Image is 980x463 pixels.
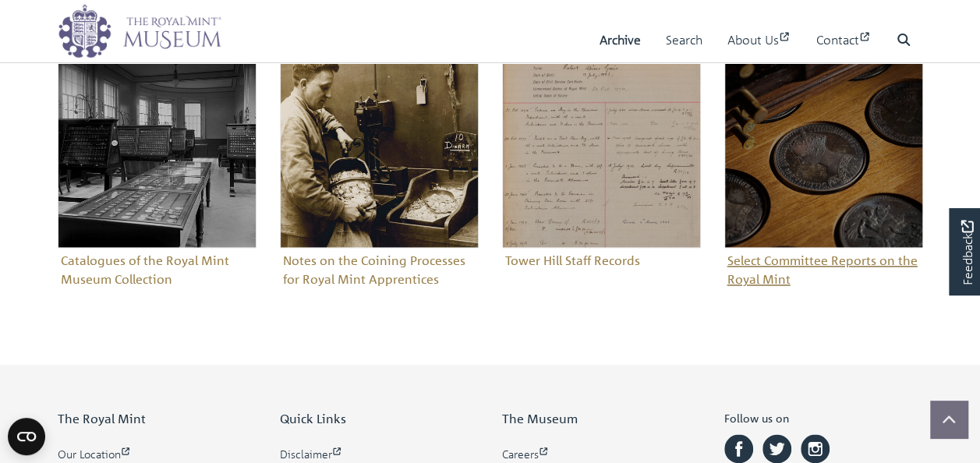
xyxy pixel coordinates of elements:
[58,411,146,426] span: The Royal Mint
[8,418,45,455] button: Open CMP widget
[46,49,268,315] div: Sub-collection
[724,49,923,292] a: Select Committee Reports on the Royal MintSelect Committee Reports on the Royal Mint
[502,411,578,426] span: The Museum
[930,401,968,438] button: Scroll to top
[502,49,701,273] a: Tower Hill Staff RecordsTower Hill Staff Records
[502,446,701,462] a: Careers
[816,18,872,62] a: Contact
[280,411,346,426] span: Quick Links
[58,446,256,462] a: Our Location
[280,446,479,462] a: Disclaimer
[724,49,923,248] img: Select Committee Reports on the Royal Mint
[949,208,980,295] a: Would you like to provide feedback?
[58,49,256,248] img: Catalogues of the Royal Mint Museum Collection
[490,49,713,315] div: Sub-collection
[724,412,923,431] h6: Follow us on
[280,49,479,292] a: Notes on the Coining Processes for Royal Mint ApprenticesNotes on the Coining Processes for Royal...
[280,49,479,248] img: Notes on the Coining Processes for Royal Mint Apprentices
[713,49,935,315] div: Sub-collection
[502,49,701,248] img: Tower Hill Staff Records
[666,18,702,62] a: Search
[957,221,976,285] span: Feedback
[600,18,641,62] a: Archive
[58,4,221,58] img: logo_wide.png
[268,49,490,315] div: Sub-collection
[727,18,791,62] a: About Us
[58,49,256,292] a: Catalogues of the Royal Mint Museum CollectionCatalogues of the Royal Mint Museum Collection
